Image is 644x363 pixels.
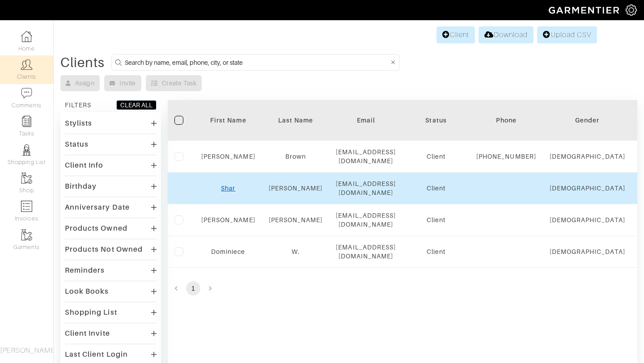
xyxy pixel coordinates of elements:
div: Birthday [65,182,97,191]
img: comment-icon-a0a6a9ef722e966f86d9cbdc48e553b5cf19dbc54f86b18d962a5391bc8f6eb6.png [21,88,32,99]
button: CLEAR ALL [116,100,157,110]
a: [PERSON_NAME] [201,216,255,224]
div: Client Invite [65,329,110,338]
a: Dominiece [211,248,245,255]
div: Products Not Owned [65,245,143,254]
img: reminder-icon-8004d30b9f0a5d33ae49ab947aed9ed385cf756f9e5892f1edd6e32f2345188e.png [21,116,32,127]
a: Download [479,26,534,43]
a: Upload CSV [537,26,597,43]
div: Phone [476,116,536,125]
a: [PERSON_NAME] [269,185,323,192]
a: Client [436,26,475,43]
th: Toggle SortBy [262,100,330,141]
div: [EMAIL_ADDRESS][DOMAIN_NAME] [336,179,396,197]
a: Brown [285,153,306,160]
div: Products Owned [65,224,127,233]
img: orders-icon-0abe47150d42831381b5fb84f609e132dff9fe21cb692f30cb5eec754e2cba89.png [21,201,32,212]
div: [DEMOGRAPHIC_DATA] [550,215,625,224]
div: [DEMOGRAPHIC_DATA] [550,152,625,161]
img: garmentier-logo-header-white-b43fb05a5012e4ada735d5af1a66efaba907eab6374d6393d1fbf88cb4ef424d.png [544,2,626,18]
div: Client [409,184,463,193]
div: Reminders [65,266,105,275]
div: Last Name [269,116,323,125]
div: Client [409,152,463,161]
th: Toggle SortBy [543,100,632,141]
img: garments-icon-b7da505a4dc4fd61783c78ac3ca0ef83fa9d6f193b1c9dc38574b1d14d53ca28.png [21,229,32,241]
div: First Name [201,116,255,125]
th: Toggle SortBy [195,100,262,141]
th: Toggle SortBy [402,100,470,141]
div: [EMAIL_ADDRESS][DOMAIN_NAME] [336,243,396,261]
button: page 1 [186,281,200,295]
div: [EMAIL_ADDRESS][DOMAIN_NAME] [336,211,396,229]
a: W. [292,248,300,255]
div: Status [409,116,463,125]
img: stylists-icon-eb353228a002819b7ec25b43dbf5f0378dd9e0616d9560372ff212230b889e62.png [21,144,32,156]
div: CLEAR ALL [120,101,153,110]
a: Shar [221,185,235,192]
div: Shopping List [65,308,117,317]
div: Stylists [65,119,92,128]
nav: pagination navigation [168,281,637,295]
div: Client [409,215,463,224]
div: Last Client Login [65,350,128,359]
div: Client [409,247,463,256]
div: Status [65,140,89,149]
img: garments-icon-b7da505a4dc4fd61783c78ac3ca0ef83fa9d6f193b1c9dc38574b1d14d53ca28.png [21,173,32,184]
div: Client Info [65,161,104,170]
div: [EMAIL_ADDRESS][DOMAIN_NAME] [336,148,396,165]
div: [PHONE_NUMBER] [476,152,536,161]
div: FILTERS [65,101,91,110]
img: dashboard-icon-dbcd8f5a0b271acd01030246c82b418ddd0df26cd7fceb0bd07c9910d44c42f6.png [21,31,32,42]
div: [DEMOGRAPHIC_DATA] [550,184,625,193]
a: [PERSON_NAME] [201,153,255,160]
input: Search by name, email, phone, city, or state [125,57,389,68]
img: clients-icon-6bae9207a08558b7cb47a8932f037763ab4055f8c8b6bfacd5dc20c3e0201464.png [21,59,32,70]
div: Gender [550,116,625,125]
div: Anniversary Date [65,203,130,212]
div: Look Books [65,287,109,296]
div: Clients [60,58,105,67]
div: [DEMOGRAPHIC_DATA] [550,247,625,256]
a: [PERSON_NAME] [269,216,323,224]
div: Email [336,116,396,125]
img: gear-icon-white-bd11855cb880d31180b6d7d6211b90ccbf57a29d726f0c71d8c61bd08dd39cc2.png [626,4,637,16]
